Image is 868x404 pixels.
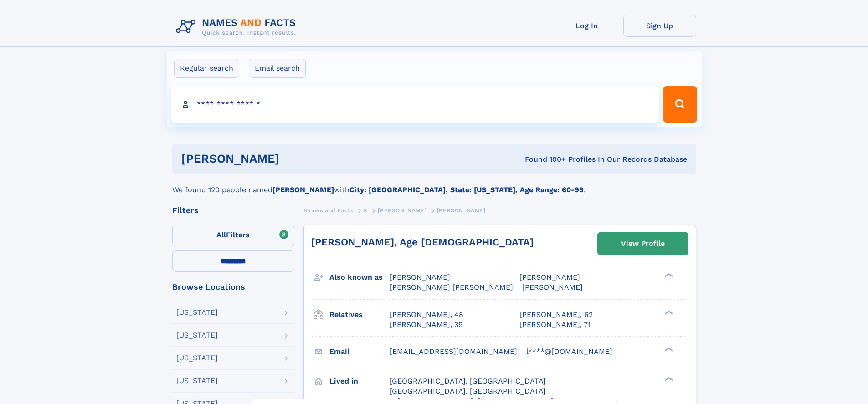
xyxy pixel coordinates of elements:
[390,347,517,356] span: [EMAIL_ADDRESS][DOMAIN_NAME]
[172,283,294,291] div: Browse Locations
[176,377,218,384] div: [US_STATE]
[171,86,659,123] input: search input
[519,320,591,330] a: [PERSON_NAME], 71
[349,185,584,194] b: City: [GEOGRAPHIC_DATA], State: [US_STATE], Age Range: 60-99
[176,332,218,339] div: [US_STATE]
[519,310,593,320] a: [PERSON_NAME], 62
[181,153,402,164] h1: [PERSON_NAME]
[519,273,580,281] span: [PERSON_NAME]
[390,377,546,385] span: [GEOGRAPHIC_DATA], [GEOGRAPHIC_DATA]
[172,206,294,215] div: Filters
[329,344,390,359] h3: Email
[364,207,368,214] span: K
[663,309,673,315] div: ❯
[249,59,306,78] label: Email search
[272,185,334,194] b: [PERSON_NAME]
[390,320,463,330] a: [PERSON_NAME], 39
[390,273,450,281] span: [PERSON_NAME]
[172,15,303,39] img: Logo Names and Facts
[623,15,696,37] a: Sign Up
[172,174,696,195] div: We found 120 people named with .
[329,307,390,322] h3: Relatives
[663,86,697,123] button: Search Button
[390,283,513,291] span: [PERSON_NAME] [PERSON_NAME]
[598,233,688,255] a: View Profile
[329,270,390,285] h3: Also known as
[402,154,687,164] div: Found 100+ Profiles In Our Records Database
[311,236,534,248] a: [PERSON_NAME], Age [DEMOGRAPHIC_DATA]
[621,233,665,254] div: View Profile
[378,207,426,214] span: [PERSON_NAME]
[174,59,239,78] label: Regular search
[303,205,354,216] a: Names and Facts
[663,376,673,382] div: ❯
[329,373,390,389] h3: Lived in
[663,346,673,352] div: ❯
[522,283,583,291] span: [PERSON_NAME]
[437,207,486,214] span: [PERSON_NAME]
[390,387,546,395] span: [GEOGRAPHIC_DATA], [GEOGRAPHIC_DATA]
[216,230,226,239] span: All
[176,309,218,316] div: [US_STATE]
[550,15,623,37] a: Log In
[172,225,294,246] label: Filters
[176,354,218,362] div: [US_STATE]
[663,272,673,278] div: ❯
[378,205,426,216] a: [PERSON_NAME]
[390,310,463,320] a: [PERSON_NAME], 48
[364,205,368,216] a: K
